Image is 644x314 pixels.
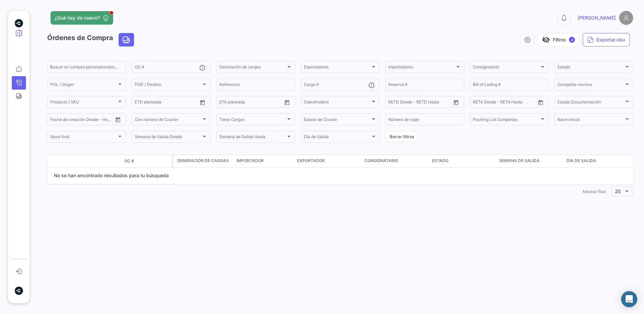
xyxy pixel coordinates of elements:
input: Desde [388,101,400,105]
span: Día de Salida [567,158,596,164]
input: Hasta [236,101,266,105]
span: Consignatario [364,158,398,164]
h3: Órdenes de Compra [47,33,136,46]
datatable-header-cell: Exportador [294,155,362,167]
span: Tiene Cargas [219,118,286,123]
input: Hasta [405,101,435,105]
span: Día de Salida [304,135,371,140]
span: Estado [557,66,624,70]
span: Semana de Salida Desde [135,135,201,140]
datatable-header-cell: Estado [429,155,496,167]
button: ¿Qué hay de nuevo? [51,11,113,25]
span: Importador [236,158,264,164]
span: Stakeholders [304,101,371,105]
span: ¿Qué hay de nuevo? [55,14,100,21]
span: POD / Destino [135,83,201,88]
span: Nave final [50,135,117,140]
span: Semana de Salida Hasta [219,135,286,140]
span: Compañía naviera [557,83,624,88]
button: Borrar filtros [385,131,418,142]
input: Desde [473,101,485,105]
div: Abrir Intercom Messenger [621,291,637,307]
span: Mostrar filas [583,189,606,194]
span: Estado Documentación [557,101,624,105]
div: No se han encontrado resultados para tu búsqueda [47,167,175,184]
span: 20 [615,188,621,194]
span: Estado [432,158,448,164]
button: Open calendar [282,97,292,107]
span: Nave inicial [557,118,624,123]
button: Open calendar [197,97,207,107]
span: Producto / SKU [50,101,117,105]
button: Land [119,33,134,46]
input: Hasta [67,118,97,123]
input: Desde [219,101,231,105]
datatable-header-cell: Generación de cargas [173,155,234,167]
span: visibility_off [542,36,550,44]
datatable-header-cell: Semana de Salida [496,155,564,167]
span: Con número de Courier [135,118,201,123]
span: [PERSON_NAME] [578,14,616,21]
span: Semana de Salida [499,158,540,164]
span: OC # [124,158,134,164]
datatable-header-cell: Día de Salida [564,155,631,167]
input: Desde [135,101,147,105]
datatable-header-cell: OC # [122,155,172,167]
button: Open calendar [536,97,546,107]
datatable-header-cell: Consignatario [362,155,429,167]
button: Exportar.xlsx [583,33,630,46]
button: Open calendar [113,115,123,125]
span: ✓ [569,37,575,43]
span: Generación de cargas [219,66,286,70]
span: Exportador [297,158,325,164]
datatable-header-cell: Modo de Transporte [61,158,78,164]
input: Desde [50,118,62,123]
button: Open calendar [451,97,461,107]
span: Importadores [388,66,455,70]
datatable-header-cell: Estado Doc. [78,158,122,164]
span: Packing List Completas [473,118,540,123]
input: Hasta [490,101,520,105]
span: Exportadores [304,66,371,70]
datatable-header-cell: Importador [234,155,294,167]
img: placeholder-user.png [619,11,633,25]
span: Consignatario [473,66,540,70]
input: Hasta [152,101,182,105]
span: Generación de cargas [177,158,229,164]
img: powered-by.png [14,19,23,28]
span: Estado de Courier [304,118,371,123]
button: visibility_offFiltros✓ [538,33,579,46]
span: POL / Origen [50,83,117,88]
